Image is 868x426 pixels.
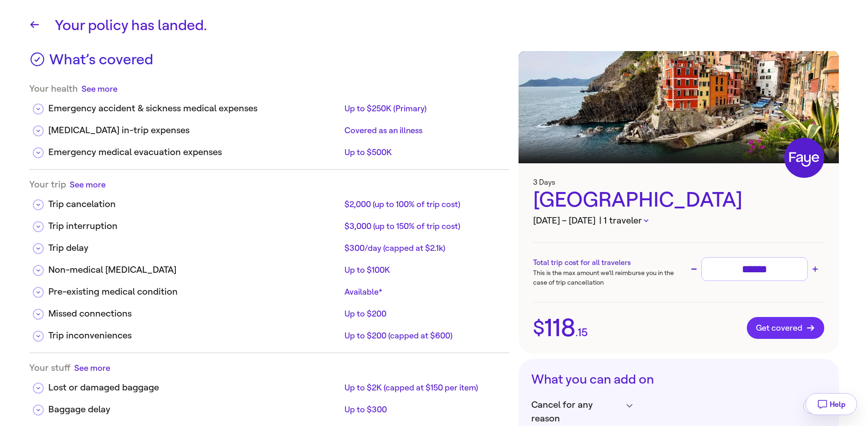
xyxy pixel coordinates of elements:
div: Trip cancelation [48,197,341,211]
div: Non-medical [MEDICAL_DATA]Up to $100K [29,256,509,278]
div: Baggage delay [48,403,341,416]
div: Emergency accident & sickness medical expenses [48,102,341,115]
div: Emergency accident & sickness medical expensesUp to $250K (Primary) [29,94,509,116]
span: 15 [578,327,588,338]
div: Emergency medical evacuation expensesUp to $500K [29,138,509,160]
div: Missed connections [48,307,341,321]
button: | 1 traveler [599,214,648,228]
h3: [DATE] – [DATE] [533,214,824,228]
div: Missed connectionsUp to $200 [29,300,509,322]
span: . [575,327,578,338]
div: Pre-existing medical condition [48,285,341,299]
div: Trip interruption [48,219,341,233]
h3: Total trip cost for all travelers [533,257,678,268]
button: See more [70,179,106,190]
div: Baggage delayUp to $300 [29,395,509,417]
button: Help [806,393,857,415]
button: Get covered [747,317,824,339]
div: [MEDICAL_DATA] in-trip expensesCovered as an illness [29,116,509,138]
div: Lost or damaged baggageUp to $2K (capped at $150 per item) [29,374,509,395]
div: Your health [29,83,509,94]
button: Add Cancel for any reason [803,398,819,414]
button: Decrease trip cost [688,264,699,275]
button: See more [74,362,110,374]
div: Up to $200 [344,308,502,319]
h3: 3 Days [533,178,824,187]
div: $2,000 (up to 100% of trip cost) [344,199,502,210]
div: $3,000 (up to 150% of trip cost) [344,221,502,232]
span: Help [830,400,846,409]
h3: What’s covered [49,51,153,74]
div: Up to $200 (capped at $600) [344,330,502,341]
div: Up to $2K (capped at $150 per item) [344,382,502,393]
div: Up to $100K [344,265,502,275]
div: Up to $250K (Primary) [344,103,502,114]
div: Trip delay [48,241,341,255]
input: Trip cost [705,261,804,277]
div: Covered as an illness [344,125,502,136]
button: See more [82,83,118,94]
h1: Your policy has landed. [55,15,839,36]
div: Non-medical [MEDICAL_DATA] [48,263,341,277]
div: Pre-existing medical conditionAvailable* [29,278,509,300]
div: Up to $500K [344,147,502,158]
span: 118 [544,316,575,340]
p: This is the max amount we’ll reimburse you in the case of trip cancellation [533,268,678,287]
div: Emergency medical evacuation expenses [48,145,341,159]
div: [GEOGRAPHIC_DATA] [533,187,824,214]
span: Cancel for any reason [531,398,621,426]
button: Increase trip cost [810,264,821,275]
div: Trip delay$300/day (capped at $2.1k) [29,234,509,256]
div: Your stuff [29,362,509,374]
div: Trip inconveniences [48,329,341,343]
span: $ [533,318,544,338]
div: Trip cancelation$2,000 (up to 100% of trip cost) [29,190,509,212]
div: Up to $300 [344,404,502,415]
div: Your trip [29,179,509,190]
div: $300/day (capped at $2.1k) [344,243,502,254]
div: [MEDICAL_DATA] in-trip expenses [48,124,341,137]
div: Trip inconveniencesUp to $200 (capped at $600) [29,322,509,343]
div: Lost or damaged baggage [48,381,341,395]
h3: What you can add on [531,372,826,387]
span: Get covered [756,323,815,332]
div: Trip interruption$3,000 (up to 150% of trip cost) [29,212,509,234]
div: Available* [344,286,502,297]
